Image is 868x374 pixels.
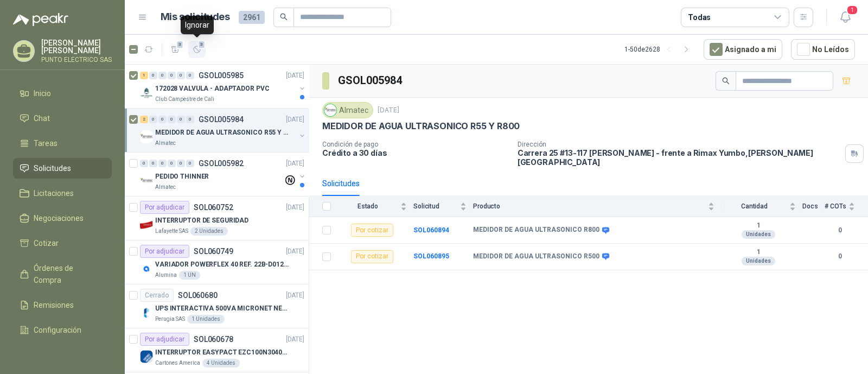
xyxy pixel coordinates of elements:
th: Solicitud [413,196,473,217]
b: MEDIDOR DE AGUA ULTRASONICO R800 [473,226,599,234]
p: GSOL005982 [199,160,244,167]
p: VARIADOR POWERFLEX 40 REF. 22B-D012N104 [155,259,290,270]
a: Manuales y ayuda [13,345,112,365]
img: Company Logo [140,174,153,187]
div: 1 - 50 de 2628 [624,41,695,58]
p: [DATE] [286,290,304,301]
img: Company Logo [324,104,336,116]
a: 0 0 0 0 0 0 GSOL005982[DATE] Company LogoPEDIDO THINNERAlmatec [140,157,307,192]
button: 3 [167,41,184,58]
img: Company Logo [140,350,153,363]
img: Logo peakr [13,13,68,26]
div: 0 [168,116,176,123]
div: Por adjudicar [140,333,189,346]
p: SOL060749 [194,248,233,255]
div: 0 [158,160,167,167]
div: 0 [149,160,157,167]
div: Por adjudicar [140,201,189,214]
span: 2961 [239,11,265,24]
a: CerradoSOL060680[DATE] Company LogoUPS INTERACTIVA 500VA MICRONET NEGRA MARCA: POWEST NICOMARPeru... [125,284,309,328]
div: 0 [149,116,157,123]
span: Solicitud [413,202,458,210]
p: INTERRUPTOR DE SEGURIDAD [155,215,248,226]
p: [DATE] [286,159,304,169]
span: Producto [473,202,706,210]
p: MEDIDOR DE AGUA ULTRASONICO R55 Y R800 [322,121,520,132]
p: SOL060680 [178,291,218,299]
th: # COTs [825,196,868,217]
div: 0 [158,72,167,79]
button: No Leídos [791,39,855,60]
img: Company Logo [140,262,153,275]
div: Unidades [742,257,775,265]
div: 1 [140,72,148,79]
div: 0 [149,72,157,79]
span: Chat [34,112,50,124]
p: UPS INTERACTIVA 500VA MICRONET NEGRA MARCA: POWEST NICOMAR [155,303,290,314]
button: 1 [835,8,855,27]
a: Negociaciones [13,208,112,229]
span: 3 [176,40,184,49]
div: Unidades [742,230,775,239]
div: 0 [186,116,194,123]
div: Cerrado [140,289,174,302]
div: 2 Unidades [190,227,228,236]
div: 0 [186,160,194,167]
a: Por adjudicarSOL060749[DATE] Company LogoVARIADOR POWERFLEX 40 REF. 22B-D012N104Alumina1 UN [125,240,309,284]
span: search [280,13,288,21]
img: Company Logo [140,306,153,319]
div: 0 [177,160,185,167]
p: [DATE] [286,246,304,257]
img: Company Logo [140,130,153,143]
a: 2 0 0 0 0 0 GSOL005984[DATE] Company LogoMEDIDOR DE AGUA ULTRASONICO R55 Y R800Almatec [140,113,307,148]
h3: GSOL005984 [338,72,404,89]
p: [DATE] [286,334,304,345]
th: Docs [802,196,825,217]
div: 0 [186,72,194,79]
a: Licitaciones [13,183,112,204]
b: 0 [825,225,855,236]
button: Asignado a mi [704,39,782,60]
span: Cotizar [34,237,59,249]
a: Solicitudes [13,158,112,179]
p: [DATE] [286,202,304,213]
div: 0 [140,160,148,167]
div: Solicitudes [322,178,360,189]
div: Por cotizar [351,250,393,263]
div: Almatec [322,102,373,118]
a: SOL060894 [413,226,449,234]
div: 1 Unidades [187,315,225,324]
span: Órdenes de Compra [34,262,101,286]
div: 0 [168,160,176,167]
p: Condición de pago [322,141,509,148]
span: 3 [198,40,206,49]
p: GSOL005985 [199,72,244,79]
p: Lafayette SAS [155,227,188,236]
p: Perugia SAS [155,315,185,324]
img: Company Logo [140,218,153,231]
p: Crédito a 30 días [322,148,509,157]
th: Producto [473,196,721,217]
p: SOL060752 [194,204,233,211]
a: Tareas [13,133,112,154]
p: [PERSON_NAME] [PERSON_NAME] [41,39,112,54]
p: Almatec [155,139,176,148]
div: 4 Unidades [202,359,240,367]
a: Chat [13,108,112,129]
a: Inicio [13,83,112,104]
a: Remisiones [13,295,112,315]
p: Cartones America [155,359,200,367]
span: Cantidad [721,202,787,210]
img: Company Logo [140,86,153,99]
p: 172028 VALVULA - ADAPTADOR PVC [155,84,269,94]
div: Por adjudicar [140,245,189,258]
span: Estado [337,202,398,210]
div: Todas [688,11,711,23]
div: 0 [158,116,167,123]
b: MEDIDOR DE AGUA ULTRASONICO R500 [473,252,599,261]
span: Inicio [34,87,51,99]
p: PUNTO ELECTRICO SAS [41,56,112,63]
span: Configuración [34,324,81,336]
p: [DATE] [378,105,399,116]
a: Cotizar [13,233,112,253]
